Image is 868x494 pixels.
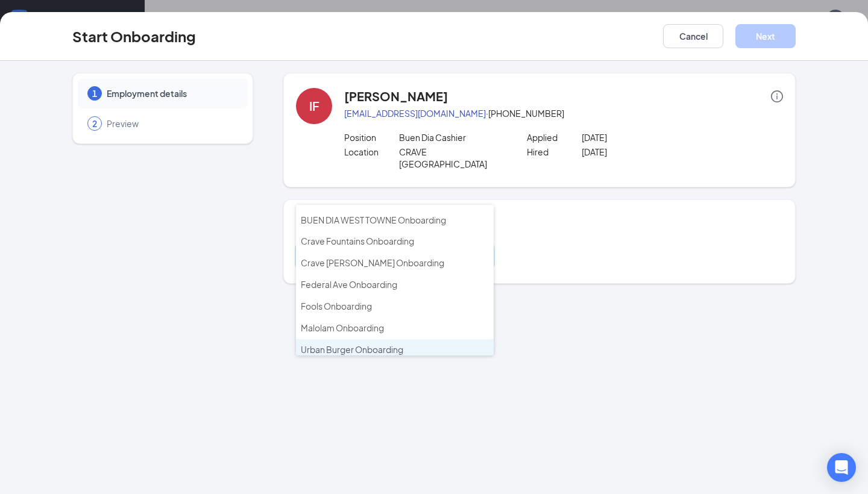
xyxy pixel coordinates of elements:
a: [EMAIL_ADDRESS][DOMAIN_NAME] [344,108,486,119]
span: Malolam Onboarding [301,322,384,333]
p: Hired [527,146,582,158]
p: Location [344,146,399,158]
p: Buen Dia Cashier [399,131,509,143]
div: IF [309,98,319,114]
span: Employment details [107,87,236,99]
span: info-circle [771,90,783,102]
p: Position [344,131,399,143]
div: Open Intercom Messenger [827,453,856,482]
span: Crave Fountains Onboarding [301,236,414,246]
span: Urban Burger Onboarding [301,344,403,355]
p: · [PHONE_NUMBER] [344,107,783,119]
button: Cancel [663,24,723,48]
p: [DATE] [582,131,691,143]
button: Next [735,24,796,48]
span: 2 [92,117,97,130]
p: Applied [527,131,582,143]
span: Fools Onboarding [301,301,372,311]
h4: Onboarding process [296,214,783,231]
span: Preview [107,117,236,130]
span: Crave [PERSON_NAME] Onboarding [301,257,444,268]
span: 1 [92,87,97,99]
h3: Start Onboarding [72,26,196,46]
p: CRAVE [GEOGRAPHIC_DATA] [399,146,509,170]
span: BUEN DIA WEST TOWNE Onboarding [301,214,446,225]
h4: [PERSON_NAME] [344,88,448,105]
span: Federal Ave Onboarding [301,279,397,290]
p: [DATE] [582,146,691,158]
